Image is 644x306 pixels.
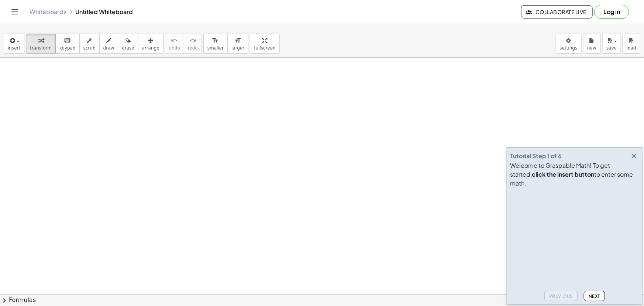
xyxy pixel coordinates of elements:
[138,34,163,54] button: arrange
[26,34,56,54] button: transform
[142,45,159,51] span: arrange
[556,34,582,54] button: settings
[4,34,24,54] button: insert
[583,34,601,54] button: new
[589,293,600,299] span: Next
[171,36,178,45] i: undo
[184,34,202,54] button: redoredo
[9,6,21,18] button: Toggle navigation
[254,45,275,51] span: fullscreen
[79,34,100,54] button: scrub
[103,45,114,51] span: draw
[623,34,640,54] button: load
[55,34,80,54] button: keyboardkeypad
[118,34,138,54] button: erase
[189,36,196,45] i: redo
[510,161,639,188] div: Welcome to Graspable Math! To get started, to enter some math.
[212,36,219,45] i: format_size
[30,45,52,51] span: transform
[122,45,134,51] span: erase
[594,5,629,19] button: Log in
[602,34,621,54] button: save
[30,8,66,16] a: Whiteboards
[207,45,224,51] span: smaller
[584,291,605,301] button: Next
[560,45,578,51] span: settings
[165,34,184,54] button: undoundo
[169,45,180,51] span: undo
[231,45,244,51] span: larger
[527,8,586,15] span: Collaborate Live
[188,45,198,51] span: redo
[83,45,96,51] span: scrub
[203,34,228,54] button: format_sizesmaller
[606,45,617,51] span: save
[234,36,241,45] i: format_size
[250,34,279,54] button: fullscreen
[532,170,594,178] b: click the insert button
[521,5,593,18] button: Collaborate Live
[627,45,636,51] span: load
[227,34,248,54] button: format_sizelarger
[587,45,596,51] span: new
[64,36,71,45] i: keyboard
[8,45,20,51] span: insert
[59,45,76,51] span: keypad
[510,152,562,160] div: Tutorial Step 1 of 6
[99,34,118,54] button: draw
